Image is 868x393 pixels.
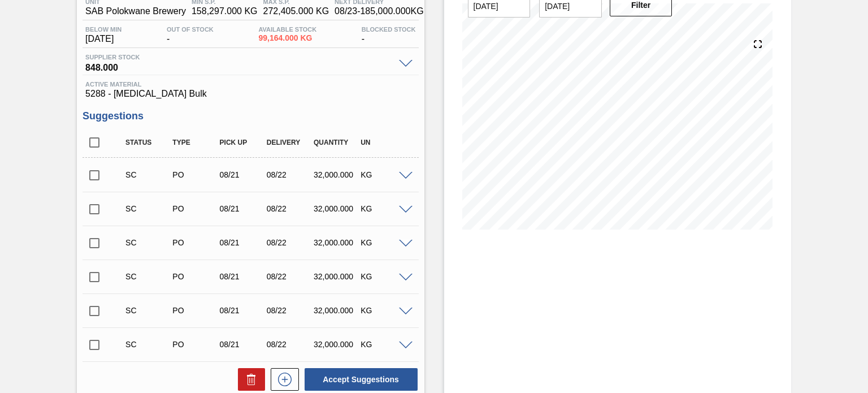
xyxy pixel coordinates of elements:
[264,238,315,247] div: 08/22/2025
[299,367,419,392] div: Accept Suggestions
[85,26,121,33] span: Below Min
[83,110,418,122] h3: Suggestions
[264,306,315,315] div: 08/22/2025
[305,368,418,391] button: Accept Suggestions
[311,170,362,179] div: 32,000.000
[85,6,186,16] span: SAB Polokwane Brewery
[85,54,393,61] span: Supplier Stock
[85,81,415,88] span: Active Material
[358,340,409,349] div: KG
[263,6,329,16] span: 272,405.000 KG
[358,204,409,213] div: KG
[123,139,174,146] div: Status
[217,272,268,281] div: 08/21/2025
[192,6,258,16] span: 158,297.000 KG
[358,139,409,146] div: UN
[311,306,362,315] div: 32,000.000
[311,340,362,349] div: 32,000.000
[85,34,121,44] span: [DATE]
[311,139,362,146] div: Quantity
[123,306,174,315] div: Suggestion Created
[217,204,268,213] div: 08/21/2025
[170,340,221,349] div: Purchase order
[123,340,174,349] div: Suggestion Created
[258,34,316,42] span: 99,164.000 KG
[264,139,315,146] div: Delivery
[167,26,214,33] span: Out Of Stock
[85,89,415,99] span: 5288 - [MEDICAL_DATA] Bulk
[264,170,315,179] div: 08/22/2025
[123,170,174,179] div: Suggestion Created
[265,368,299,391] div: New suggestion
[123,204,174,213] div: Suggestion Created
[258,26,316,33] span: Available Stock
[358,272,409,281] div: KG
[264,272,315,281] div: 08/22/2025
[217,238,268,247] div: 08/21/2025
[217,170,268,179] div: 08/21/2025
[264,340,315,349] div: 08/22/2025
[170,139,221,146] div: Type
[217,340,268,349] div: 08/21/2025
[358,306,409,315] div: KG
[170,204,221,213] div: Purchase order
[217,306,268,315] div: 08/21/2025
[170,238,221,247] div: Purchase order
[359,26,419,44] div: -
[170,306,221,315] div: Purchase order
[85,61,393,72] span: 848.000
[264,204,315,213] div: 08/22/2025
[335,6,423,16] span: 08/23 - 185,000.000 KG
[123,238,174,247] div: Suggestion Created
[217,139,268,146] div: Pick up
[358,238,409,247] div: KG
[311,238,362,247] div: 32,000.000
[123,272,174,281] div: Suggestion Created
[358,170,409,179] div: KG
[164,26,216,44] div: -
[311,272,362,281] div: 32,000.000
[170,170,221,179] div: Purchase order
[232,368,265,391] div: Delete Suggestions
[170,272,221,281] div: Purchase order
[362,26,416,33] span: Blocked Stock
[311,204,362,213] div: 32,000.000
